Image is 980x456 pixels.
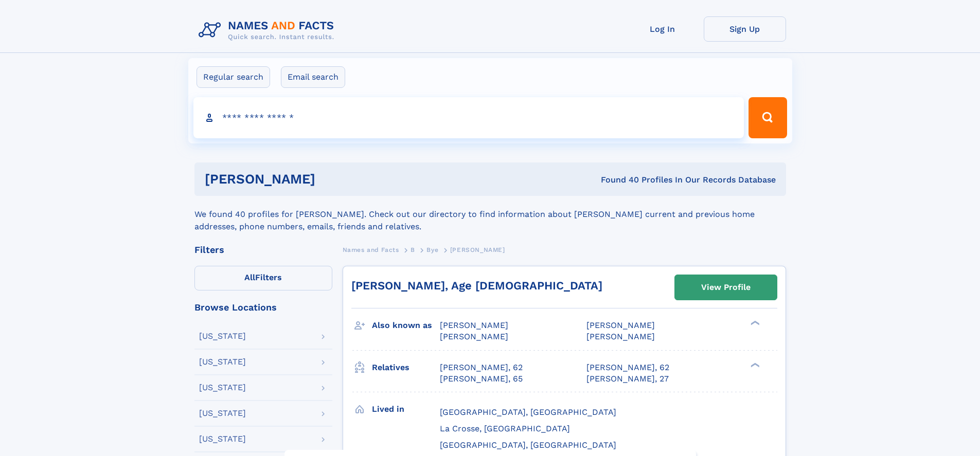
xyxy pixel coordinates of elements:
[244,272,255,282] span: All
[193,97,744,138] input: search input
[458,174,776,186] div: Found 40 Profiles In Our Records Database
[343,243,399,256] a: Names and Facts
[426,243,438,256] a: Bye
[704,16,786,42] a: Sign Up
[199,332,246,340] div: [US_STATE]
[450,246,505,253] span: [PERSON_NAME]
[426,246,438,253] span: Bye
[440,440,616,450] span: [GEOGRAPHIC_DATA], [GEOGRAPHIC_DATA]
[748,361,760,368] div: ❯
[197,66,270,88] label: Regular search
[194,196,786,233] div: We found 40 profiles for [PERSON_NAME]. Check out our directory to find information about [PERSON...
[440,373,523,385] a: [PERSON_NAME], 65
[372,317,440,334] h3: Also known as
[199,435,246,443] div: [US_STATE]
[205,173,458,186] h1: [PERSON_NAME]
[440,362,523,373] a: [PERSON_NAME], 62
[748,320,760,326] div: ❯
[586,320,655,330] span: [PERSON_NAME]
[586,362,669,373] a: [PERSON_NAME], 62
[199,358,246,366] div: [US_STATE]
[194,245,332,254] div: Filters
[411,243,415,256] a: B
[586,373,669,385] a: [PERSON_NAME], 27
[411,246,415,253] span: B
[440,407,616,417] span: [GEOGRAPHIC_DATA], [GEOGRAPHIC_DATA]
[701,276,751,299] div: View Profile
[194,16,343,44] img: Logo Names and Facts
[586,332,655,341] span: [PERSON_NAME]
[440,320,508,330] span: [PERSON_NAME]
[372,400,440,418] h3: Lived in
[199,409,246,417] div: [US_STATE]
[372,359,440,376] h3: Relatives
[199,384,246,392] div: [US_STATE]
[749,97,787,138] button: Search Button
[675,275,777,300] a: View Profile
[194,303,332,312] div: Browse Locations
[440,332,508,341] span: [PERSON_NAME]
[440,424,570,433] span: La Crosse, [GEOGRAPHIC_DATA]
[194,266,332,290] label: Filters
[281,66,345,88] label: Email search
[621,16,704,42] a: Log In
[351,279,602,292] a: [PERSON_NAME], Age [DEMOGRAPHIC_DATA]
